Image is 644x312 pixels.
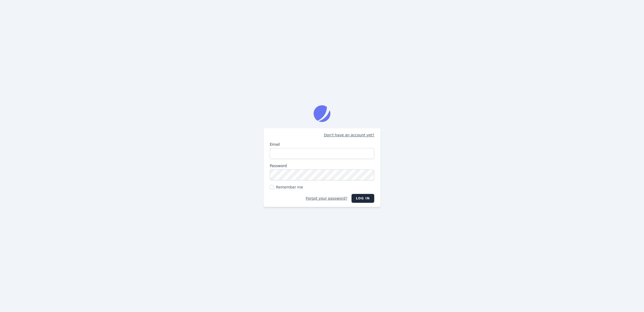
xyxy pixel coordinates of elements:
[324,132,374,138] a: Don't have an account yet?
[270,142,280,146] span: Email
[306,196,347,201] a: Forgot your password?
[276,185,303,190] span: Remember me
[270,185,274,189] input: Remember me
[270,164,287,168] span: Password
[352,194,374,203] button: Log in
